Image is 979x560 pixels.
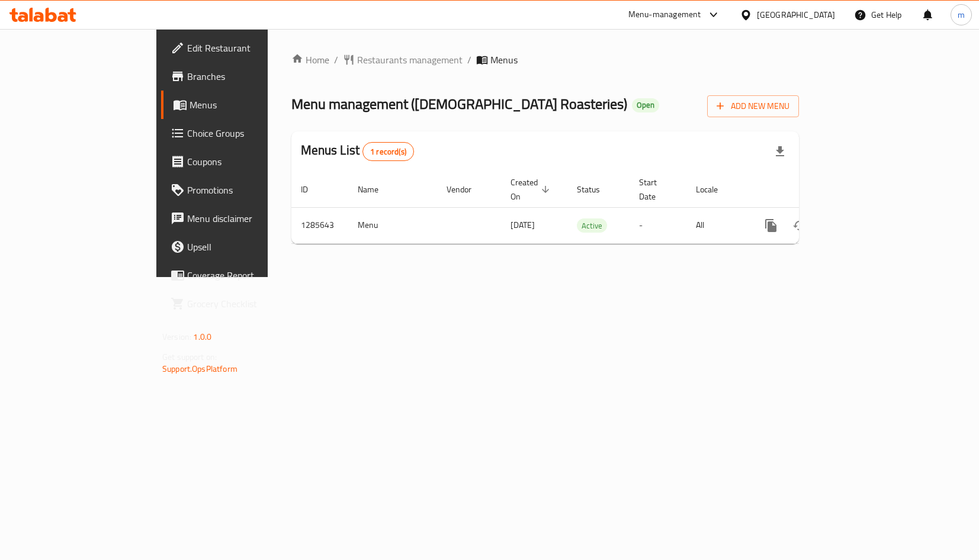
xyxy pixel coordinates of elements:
div: Menu-management [628,8,701,22]
span: 1.0.0 [193,329,211,345]
span: Menus [190,98,310,112]
div: Open [632,98,659,112]
a: Upsell [161,233,320,261]
a: Branches [161,62,320,91]
th: Actions [747,172,880,208]
span: Edit Restaurant [187,41,310,55]
li: / [334,53,338,67]
td: - [630,207,686,243]
span: Upsell [187,240,310,254]
a: Coverage Report [161,261,320,289]
span: [DATE] [511,217,535,233]
span: Promotions [187,183,310,197]
span: Menus [490,53,518,67]
div: Active [577,218,607,233]
div: Total records count [362,142,414,161]
span: Choice Groups [187,126,310,140]
span: Menu management ( [DEMOGRAPHIC_DATA] Roasteries ) [291,91,627,117]
span: Vendor [447,182,487,197]
a: Edit Restaurant [161,34,320,62]
span: Name [358,182,394,197]
span: Locale [696,182,733,197]
td: Menu [348,207,437,243]
span: Add New Menu [717,99,789,114]
a: Grocery Checklist [161,289,320,318]
span: 1 record(s) [363,146,413,157]
h2: Menus List [301,141,414,161]
span: Version: [162,329,191,345]
span: Active [577,219,607,233]
button: Change Status [785,211,814,240]
span: Restaurants management [357,53,463,67]
span: Get support on: [162,349,217,365]
a: Menu disclaimer [161,204,320,233]
button: more [757,211,785,240]
span: Branches [187,69,310,83]
button: Add New Menu [707,95,799,117]
span: m [958,8,965,21]
nav: breadcrumb [291,53,799,67]
a: Coupons [161,147,320,176]
span: Menu disclaimer [187,211,310,226]
span: Coupons [187,155,310,169]
a: Promotions [161,176,320,204]
span: Grocery Checklist [187,297,310,311]
span: Open [632,100,659,110]
div: Export file [766,137,794,166]
span: Coverage Report [187,268,310,282]
a: Restaurants management [343,53,463,67]
span: Status [577,182,615,197]
a: Menus [161,91,320,119]
span: Created On [511,175,553,204]
table: enhanced table [291,172,880,244]
span: ID [301,182,323,197]
a: Choice Groups [161,119,320,147]
span: Start Date [639,175,672,204]
li: / [467,53,471,67]
div: [GEOGRAPHIC_DATA] [757,8,835,21]
td: All [686,207,747,243]
a: Support.OpsPlatform [162,361,237,376]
